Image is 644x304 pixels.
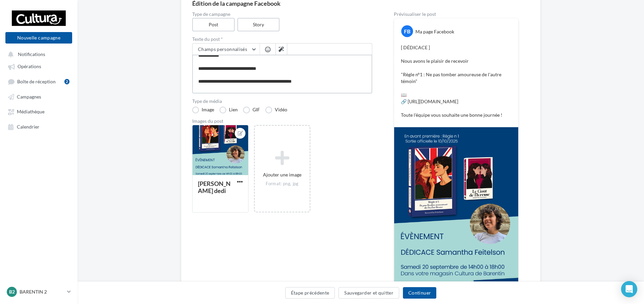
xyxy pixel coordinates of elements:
label: Image [192,107,214,113]
span: Médiathèque [17,109,45,115]
label: Type de média [192,99,372,104]
div: [PERSON_NAME] dedi [198,180,231,194]
span: Campagnes [17,94,41,100]
span: Boîte de réception [17,79,56,84]
div: Open Intercom Messenger [621,281,637,297]
span: Opérations [18,64,41,70]
div: 2 [64,79,69,84]
label: Vidéo [265,107,287,113]
label: Lien [219,107,238,113]
button: Nouvelle campagne [5,32,72,44]
button: Étape précédente [285,287,335,299]
span: B2 [9,288,15,295]
div: Ma page Facebook [415,28,454,35]
a: B2 BARENTIN 2 [5,285,72,298]
a: Calendrier [4,120,74,133]
div: Prévisualiser le post [394,12,519,17]
p: BARENTIN 2 [20,288,64,295]
button: Champs personnalisés [193,44,260,55]
div: Édition de la campagne Facebook [192,0,529,6]
label: Post [192,18,235,31]
label: Story [237,18,280,31]
a: Opérations [4,60,74,72]
a: Campagnes [4,90,74,103]
span: Champs personnalisés [198,46,247,52]
span: Calendrier [17,124,39,130]
label: GIF [243,107,260,113]
label: Texte du post * [192,37,372,42]
label: Type de campagne [192,12,372,17]
button: Continuer [403,287,436,299]
button: Sauvegarder et quitter [339,287,399,299]
span: Notifications [18,51,45,57]
a: Boîte de réception2 [4,75,74,88]
p: [ DÉDICACE ] Nous avons le plaisir de recevoir "Règle n°1 : Ne pas tomber amoureuse de l'autre té... [401,44,511,118]
div: Images du post [192,119,372,123]
a: Médiathèque [4,105,74,117]
div: FB [401,25,413,37]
